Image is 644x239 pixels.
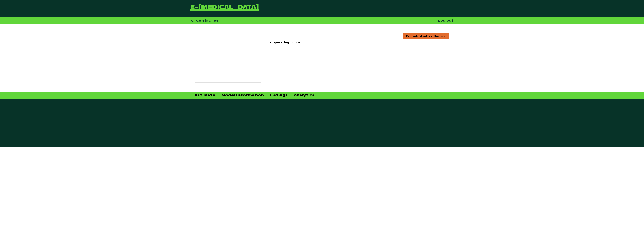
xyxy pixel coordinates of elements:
[294,93,314,97] div: Analytics
[438,19,454,23] a: Log out
[403,33,449,39] a: Evaluate Another Machine
[190,18,219,23] div: Contact Us
[190,5,259,12] a: Go Back to Homepage
[270,41,449,44] p: • operating hours
[221,93,264,97] div: Model Information
[196,19,218,23] span: Contact Us
[195,93,215,97] div: Estimate
[270,93,288,97] div: Listings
